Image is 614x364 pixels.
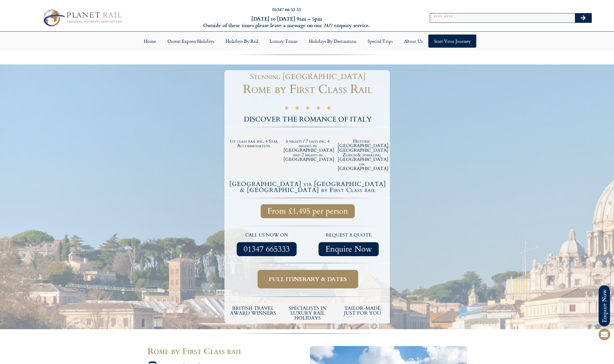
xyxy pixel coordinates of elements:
[226,116,390,123] h2: DISCOVER THE ROMANCE OF ITALY
[220,35,264,48] a: Holidays by Rail
[338,306,387,316] h5: tailor-made just for you
[40,7,124,28] img: Planet Rail Train Holidays Logo
[237,242,297,256] a: 01347 665333
[258,270,358,288] a: Full itinerary & dates
[162,35,220,48] a: Orient Express Holidays
[575,13,591,23] button: Search
[311,232,387,239] p: request a quote
[272,6,301,13] a: 01347 66 53 33
[326,106,331,112] i: ★
[244,246,290,253] span: 01347 665333
[362,35,398,48] a: Special Trips
[227,181,389,193] h4: [GEOGRAPHIC_DATA] via [GEOGRAPHIC_DATA] & [GEOGRAPHIC_DATA] by First Class rail
[428,35,476,48] a: Start your Journey
[226,83,390,95] h1: Rome by First Class Rail
[230,139,278,148] h2: 1st class rail inc. 4 Star Accommodation
[264,35,303,48] a: Luxury Trains
[305,106,310,112] i: ★
[338,139,386,171] h2: Historic [GEOGRAPHIC_DATA], [GEOGRAPHIC_DATA] Zurich & sparkling [GEOGRAPHIC_DATA] on [GEOGRAPHIC...
[229,232,305,239] p: call us now on
[303,35,362,48] a: Holidays by Destination
[269,276,347,283] span: Full itinerary & dates
[229,306,278,316] h5: British Travel Award winners
[283,306,332,320] h6: Specialists in luxury rail holidays
[147,344,242,357] span: Rome by First Class rail
[284,106,289,112] i: ★
[138,35,162,48] a: Home
[325,246,372,253] span: Enquire Now
[319,242,379,256] a: Enquire Now
[165,15,408,29] h6: [DATE] to [DATE] 9am – 5pm Outside of these times please leave a message on our 24/7 enquiry serv...
[284,105,331,112] div: 5/5
[268,208,348,215] span: From £1,495 per person
[283,139,332,162] h2: 6 nights / 7 days inc. 4 nights in [GEOGRAPHIC_DATA] and 2 nights in [GEOGRAPHIC_DATA]
[398,35,428,48] a: About Us
[295,106,300,112] i: ★
[316,106,321,112] i: ★
[3,35,611,48] nav: Menu
[261,204,355,218] a: From £1,495 per person
[229,73,387,80] h1: Stunning [GEOGRAPHIC_DATA]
